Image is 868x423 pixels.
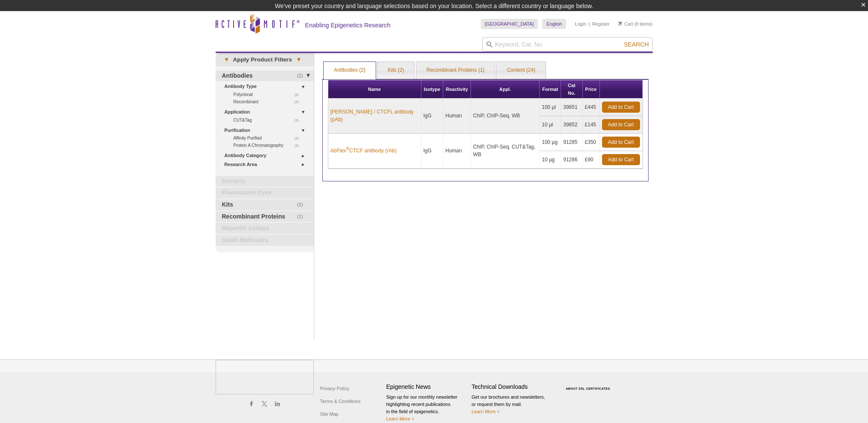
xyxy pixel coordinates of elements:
td: 100 µl [540,99,561,116]
h2: Enabling Epigenetics Research [305,21,391,29]
th: Format [540,80,561,99]
td: Human [443,134,471,169]
td: ChIP, ChIP-Seq, WB [471,99,540,134]
td: IgG [421,99,444,134]
a: Recombinant Proteins (1) [416,62,495,79]
button: Search [621,41,651,48]
span: (2) [297,199,308,210]
a: Content (24) [497,62,546,79]
a: (1)Polyclonal [234,91,304,98]
a: Learn More > [386,416,415,421]
a: Add to Cart [602,137,640,148]
h4: Epigenetic News [386,383,468,391]
a: (1)CUT&Tag [234,117,304,124]
a: Small Molecules [216,235,314,246]
a: (2)Antibodies [216,70,314,82]
span: (1) [295,142,304,149]
span: ▾ [292,56,305,64]
th: Name [328,80,421,99]
h4: Technical Downloads [472,383,553,391]
p: Get our brochures and newsletters, or request them by mail. [472,394,553,415]
a: Research Area [225,160,309,169]
a: Reporter Assays [216,223,314,234]
span: (1) [295,117,304,124]
a: Extracts [216,176,314,187]
a: Terms & Conditions [318,395,363,408]
a: Cart [618,21,633,27]
table: Click to Verify - This site chose Symantec SSL for secure e-commerce and confidential communicati... [557,375,621,394]
a: (1)Protein A Chromatography [234,142,304,149]
li: | [589,19,590,29]
th: Isotype [421,80,444,99]
input: Keyword, Cat. No. [482,37,653,52]
a: English [542,19,566,29]
a: Fluorescent Dyes [216,187,314,198]
a: Add to Cart [602,102,640,113]
a: (1)Recombinant [234,98,304,105]
td: Human [443,99,471,134]
td: 10 µg [540,151,561,169]
td: 39851 [561,99,582,116]
a: ABOUT SSL CERTIFICATES [566,387,610,390]
span: (1) [295,134,304,142]
img: Your Cart [618,21,622,26]
a: Antibody Type [225,82,309,91]
img: Active Motif, [216,360,314,394]
a: Antibody Category [225,151,309,160]
a: (1)Recombinant Proteins [216,211,314,222]
td: £350 [583,134,600,151]
td: IgG [421,134,444,169]
sup: ® [346,146,349,151]
span: (1) [295,98,304,105]
td: 91286 [561,151,582,169]
td: 100 µg [540,134,561,151]
span: (2) [297,70,308,82]
td: £445 [583,99,600,116]
a: Login [575,21,586,27]
span: ▾ [220,56,233,64]
th: Appl. [471,80,540,99]
a: Antibodies (2) [324,62,376,79]
span: (1) [295,91,304,98]
td: 10 µl [540,116,561,134]
td: 91285 [561,134,582,151]
li: (0 items) [618,19,653,29]
p: Sign up for our monthly newsletter highlighting recent publications in the field of epigenetics. [386,394,468,423]
a: ▾Apply Product Filters▾ [216,53,314,67]
a: Add to Cart [602,119,640,130]
th: Cat No. [561,80,582,99]
td: 39852 [561,116,582,134]
td: £145 [583,116,600,134]
td: ChIP, ChIP-Seq, CUT&Tag, WB [471,134,540,169]
a: [GEOGRAPHIC_DATA] [481,19,538,29]
a: Privacy Policy [318,382,351,395]
a: Kits (2) [377,62,414,79]
a: (2)Kits [216,199,314,210]
a: [PERSON_NAME] / CTCFL antibody (pAb) [330,108,419,123]
a: Purification [225,126,309,135]
a: (1)Affinity Purified [234,134,304,142]
a: AbFlex®CTCF antibody (rAb) [330,147,397,155]
th: Price [583,80,600,99]
span: Search [624,41,649,48]
td: £90 [583,151,600,169]
a: Application [225,108,309,117]
span: (1) [297,211,308,222]
a: Add to Cart [602,154,640,165]
a: Site Map [318,408,341,420]
a: Register [592,21,610,27]
th: Reactivity [443,80,471,99]
a: Learn More > [472,409,500,414]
